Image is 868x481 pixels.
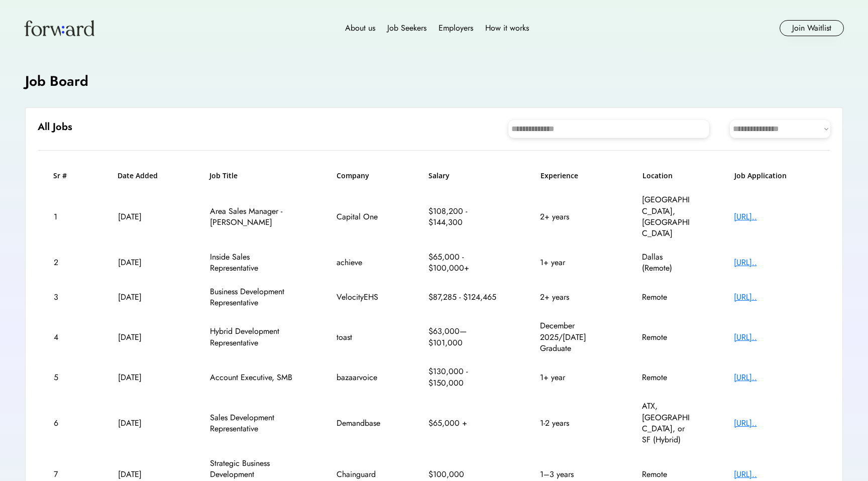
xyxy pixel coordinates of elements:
div: Remote [642,332,692,343]
div: Inside Sales Representative [210,252,295,274]
div: $108,200 - $144,300 [428,206,499,228]
div: How it works [485,22,529,34]
div: VelocityEHS [337,292,387,303]
div: [URL].. [734,257,814,268]
div: 2+ years [540,292,600,303]
div: 5 [54,372,76,383]
h6: Date Added [118,171,168,181]
div: 1–3 years [540,469,600,480]
div: Chainguard [337,469,387,480]
div: Hybrid Development Representative [210,326,295,348]
div: [URL].. [734,469,814,480]
div: Remote [642,372,692,383]
h6: Company [337,171,387,181]
div: $65,000 + [428,418,499,429]
div: Remote [642,292,692,303]
div: Remote [642,469,692,480]
div: 7 [54,469,76,480]
div: Dallas (Remote) [642,252,692,274]
h6: Job Title [209,171,238,181]
div: [URL].. [734,211,814,222]
h6: Experience [540,171,601,181]
h6: All Jobs [38,120,72,134]
h6: Location [642,171,693,181]
div: 4 [54,332,76,343]
div: $87,285 - $124,465 [428,292,499,303]
div: [URL].. [734,292,814,303]
div: Account Executive, SMB [210,372,295,383]
div: [URL].. [734,418,814,429]
div: 1+ year [540,372,600,383]
div: achieve [337,257,387,268]
div: [GEOGRAPHIC_DATA], [GEOGRAPHIC_DATA] [642,194,692,239]
button: Join Waitlist [780,20,844,36]
div: [DATE] [118,372,168,383]
div: Employers [439,22,473,34]
div: [DATE] [118,292,168,303]
img: Forward logo [24,20,94,36]
div: bazaarvoice [337,372,387,383]
div: $130,000 - $150,000 [428,366,499,389]
div: [DATE] [118,418,168,429]
div: toast [337,332,387,343]
div: 1+ year [540,257,600,268]
div: [DATE] [118,211,168,222]
h6: Salary [428,171,499,181]
div: Area Sales Manager - [PERSON_NAME] [210,206,295,228]
div: [DATE] [118,332,168,343]
h4: Job Board [25,71,88,91]
h6: Sr # [53,171,76,181]
div: [URL].. [734,372,814,383]
div: About us [345,22,375,34]
div: Business Development Representative [210,286,295,309]
div: [DATE] [118,257,168,268]
div: December 2025/[DATE] Graduate [540,320,600,354]
div: $63,000—$101,000 [428,326,499,348]
div: 1-2 years [540,418,600,429]
div: [URL].. [734,332,814,343]
div: 3 [54,292,76,303]
div: 2+ years [540,211,600,222]
div: Capital One [337,211,387,222]
div: $65,000 - $100,000+ [428,252,499,274]
div: [DATE] [118,469,168,480]
div: Job Seekers [387,22,426,34]
div: ATX, [GEOGRAPHIC_DATA], or SF (Hybrid) [642,401,692,446]
div: $100,000 [428,469,499,480]
div: 6 [54,418,76,429]
div: Demandbase [337,418,387,429]
div: Sales Development Representative [210,412,295,435]
div: 1 [54,211,76,222]
h6: Job Application [734,171,815,181]
div: 2 [54,257,76,268]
